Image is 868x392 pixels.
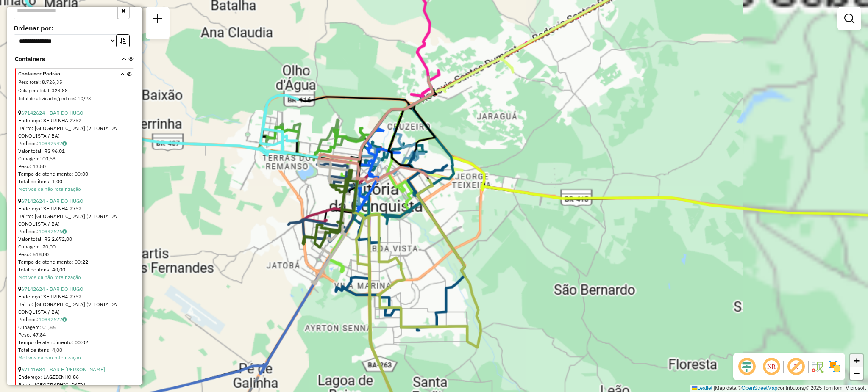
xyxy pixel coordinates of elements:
[18,88,49,94] span: Cubagem total
[21,286,83,292] a: 67142624 - BAR DO HUGO
[18,235,133,243] div: Valor total: R$ 2.672,00
[850,367,863,380] a: Zoom out
[18,266,133,273] div: Total de itens: 40,00
[18,124,133,140] div: Bairro: [GEOGRAPHIC_DATA] (VITORIA DA CONQUISTA / BA)
[18,205,133,213] div: Endereço: SERRINHA 2752
[18,163,133,170] div: Peso: 13,50
[18,243,133,251] div: Cubagem: 20,00
[15,55,111,63] span: Containers
[62,317,67,322] i: Observações
[14,23,136,33] label: Ordenar por:
[737,356,757,377] span: Ocultar deslocamento
[39,316,67,323] a: 10342677
[850,354,863,367] a: Zoom in
[828,360,842,373] img: Exibir/Ocultar setores
[18,140,133,147] div: Pedidos:
[18,301,133,316] div: Bairro: [GEOGRAPHIC_DATA] (VITORIA DA CONQUISTA / BA)
[78,96,91,102] span: 10/23
[116,34,130,47] button: Ordem crescente
[42,79,62,85] span: 8.726,35
[39,79,41,85] span: :
[62,141,67,146] i: Observações
[18,331,133,339] div: Peso: 47,84
[18,274,81,280] a: Motivos da não roteirização
[18,251,133,258] div: Peso: 518,00
[18,155,133,163] div: Cubagem: 00,53
[18,147,133,155] div: Valor total: R$ 96,01
[18,373,133,381] div: Endereço: LAGEDINHO 86
[18,186,81,192] a: Motivos da não roteirização
[18,79,39,85] span: Peso total
[854,355,860,366] span: +
[810,360,824,373] img: Fluxo de ruas
[18,293,133,301] div: Endereço: SERRINHA 2752
[18,258,133,266] div: Tempo de atendimento: 00:22
[18,323,133,331] div: Cubagem: 01,86
[39,228,67,235] a: 10342676
[786,356,806,377] span: Exibir rótulo
[18,170,133,178] div: Tempo de atendimento: 00:00
[742,385,778,391] a: OpenStreetMap
[18,339,133,346] div: Tempo de atendimento: 00:02
[18,117,133,124] div: Endereço: SERRINHA 2752
[39,140,67,146] a: 10342947
[21,366,105,373] a: 67141684 - BAR E [PERSON_NAME]
[18,70,110,77] span: Container Padrão
[761,356,782,377] span: Ocultar NR
[690,385,868,392] div: Map data © contributors,© 2025 TomTom, Microsoft
[21,198,83,204] a: 67142624 - BAR DO HUGO
[62,229,67,234] i: Observações
[18,316,133,323] div: Pedidos:
[854,368,860,378] span: −
[18,213,133,228] div: Bairro: [GEOGRAPHIC_DATA] (VITORIA DA CONQUISTA / BA)
[21,110,83,116] a: 67142624 - BAR DO HUGO
[692,385,712,391] a: Leaflet
[18,228,133,235] div: Pedidos:
[18,96,75,102] span: Total de atividades/pedidos
[52,88,68,94] span: 323,88
[18,178,133,185] div: Total de itens: 1,00
[75,96,76,102] span: :
[49,88,50,94] span: :
[714,385,715,391] span: |
[18,354,81,361] a: Motivos da não roteirização
[841,10,858,27] a: Exibir filtros
[18,346,133,354] div: Total de itens: 4,00
[149,10,166,29] a: Nova sessão e pesquisa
